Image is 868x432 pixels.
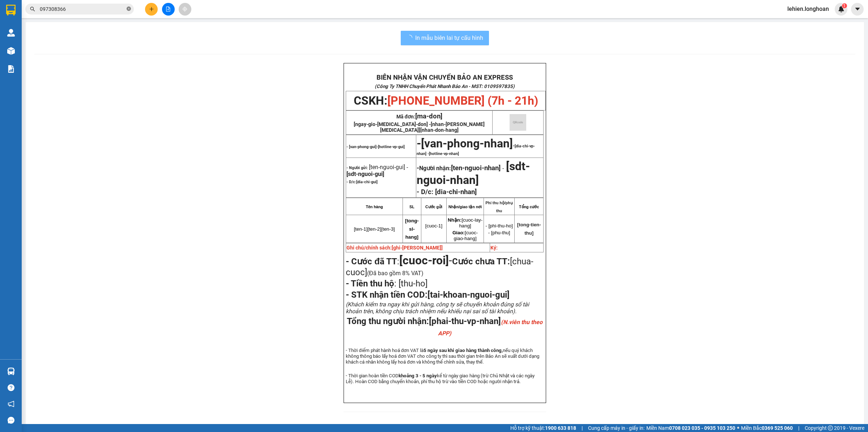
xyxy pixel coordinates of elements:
[782,4,835,13] span: lehien.longhoan
[346,165,368,170] strong: - Người gửi:
[396,278,427,289] span: [thu-ho]
[419,165,501,172] span: Người nhận:
[741,424,793,432] span: Miền Bắc
[367,270,424,277] span: (Đã bao gồm 8% VAT)
[399,373,437,378] strong: khoảng 3 - 5 ngày
[401,31,489,45] button: In mẫu biên lai tự cấu hình
[501,165,506,172] span: -
[346,373,535,384] span: - Thời gian hoàn tiền COD kể từ ngày giao hàng (trừ Chủ Nhật và các ngày Lễ). Hoàn COD bằng chuyể...
[387,94,538,108] span: [PHONE_NUMBER] (7h - 21h)
[420,127,459,133] span: [nhan-don-hang]
[669,425,735,431] strong: 0708 023 035 - 0935 103 250
[127,7,131,11] span: close-circle
[851,3,864,16] button: caret-down
[409,205,414,209] strong: SL
[8,384,14,391] span: question-circle
[424,348,503,353] strong: 5 ngày sau khi giao hàng thành công,
[762,425,793,431] strong: 0369 525 060
[452,256,510,267] strong: Cước chưa TT:
[417,159,530,187] span: [sdt-nguoi-nhan]
[448,217,482,228] span: [cuoc-lay-hang]
[417,137,421,150] span: -
[452,230,478,241] span: [cuoc-giao-hang]
[166,7,171,12] span: file-add
[381,226,395,232] span: [ten-3]
[375,84,515,89] strong: (Công Ty TNHH Chuyển Phát Nhanh Bảo An - MST: 0109597835)
[346,164,408,177] span: [ten-nguoi-gui] -
[347,316,542,337] span: Tổng thu người nhận:
[451,164,501,172] span: [ten-nguoi-nhan]
[425,223,442,228] span: [cuoc-1]
[429,316,542,337] span: [phai-thu-vp-nhan]
[415,112,442,120] span: [ma-don]
[7,65,15,73] img: solution-icon
[842,3,847,8] sup: 1
[354,121,485,133] span: [ngay-gio-[MEDICAL_DATA]-don] -
[145,3,158,16] button: plus
[7,368,15,375] img: warehouse-icon
[798,424,799,432] span: |
[452,230,465,235] strong: Giao:
[427,290,510,300] span: [tai-khoan-nguoi-gui]
[346,180,378,184] strong: - D/c:
[346,256,452,267] span: :
[354,94,538,108] span: CSKH:
[376,74,513,81] strong: BIÊN NHẬN VẬN CHUYỂN BẢO AN EXPRESS
[8,417,14,424] span: message
[545,425,576,431] strong: 1900 633 818
[407,35,415,41] span: loading
[838,6,844,12] img: icon-new-feature
[582,424,583,432] span: |
[8,400,14,407] span: notification
[510,424,576,432] span: Hỗ trợ kỹ thuật:
[366,205,383,209] strong: Tên hàng
[149,7,154,12] span: plus
[405,218,419,240] span: [tong-sl-hang]
[435,188,477,196] strong: [dia-chi-nhan]
[485,201,513,213] strong: Phí thu hộ/phụ thu
[378,144,405,149] span: [hotline-vp-gui]
[179,3,191,16] button: aim
[448,217,461,223] strong: Nhận:
[346,278,394,289] strong: - Tiền thu hộ
[828,425,833,431] span: copyright
[346,348,539,365] span: - Thời điểm phát hành hoá đơn VAT là nếu quý khách không thông báo lấy hoá đơn VAT cho công ty th...
[843,3,846,8] span: 1
[588,424,644,432] span: Cung cấp máy in - giấy in:
[182,7,187,12] span: aim
[415,33,483,42] span: In mẫu biên lai tự cấu hình
[346,256,397,267] strong: - Cước đã TT
[399,253,449,267] strong: [cuoc-roi]
[346,301,529,315] span: (Khách kiểm tra ngay khi gửi hàng, công ty sẽ chuyển khoản đúng số tài khoản trên, không chịu trá...
[346,278,427,289] span: :
[7,29,15,37] img: warehouse-icon
[448,205,482,209] strong: Nhận/giao tận nơi
[40,5,125,13] input: Tìm tên, số ĐT hoặc mã đơn
[417,143,535,156] span: -
[356,180,378,184] span: [dia-chi-gui]
[854,6,861,12] span: caret-down
[346,171,384,177] span: [sdt-nguoi-gui]
[490,245,498,251] strong: Ký:
[346,144,405,149] span: - [van-phong-gui]-
[737,427,739,429] span: ⚪️
[485,223,513,228] span: - [phi-thu-ho]
[162,3,175,16] button: file-add
[396,114,443,119] span: Mã đơn:
[399,253,452,267] span: -
[354,226,367,232] span: [ten-1]
[6,5,16,16] img: logo-vxr
[510,114,526,131] img: qr-code
[429,151,459,156] span: [hotline-vp-nhan]
[417,188,433,196] strong: - D/c:
[346,245,443,251] strong: Ghi chú/chính sách:
[380,121,485,133] span: [nhan-[PERSON_NAME][MEDICAL_DATA]]
[517,222,541,236] span: [tong-tien-thu]
[519,205,539,209] strong: Tổng cước
[488,230,510,235] span: - [phu-thu]
[421,137,513,150] span: [van-phong-nhan]
[346,290,510,300] span: - STK nhận tiền COD:
[367,226,381,232] span: [ten-2]
[417,164,501,172] strong: -
[7,47,15,55] img: warehouse-icon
